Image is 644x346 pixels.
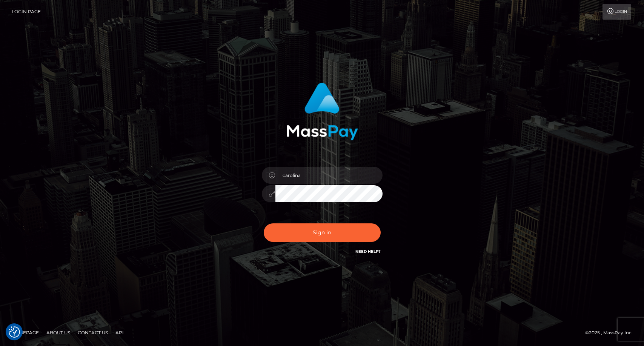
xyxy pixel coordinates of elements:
[585,329,638,337] div: © 2025 , MassPay Inc.
[75,327,111,338] a: Contact Us
[355,249,381,254] a: Need Help?
[264,223,381,242] button: Sign in
[8,327,42,338] a: Homepage
[12,4,41,20] a: Login Page
[603,4,631,20] a: Login
[9,326,20,338] img: Revisit consent button
[43,327,73,338] a: About Us
[112,327,127,338] a: API
[275,167,383,184] input: Username...
[286,83,358,140] img: MassPay Login
[9,326,20,338] button: Consent Preferences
